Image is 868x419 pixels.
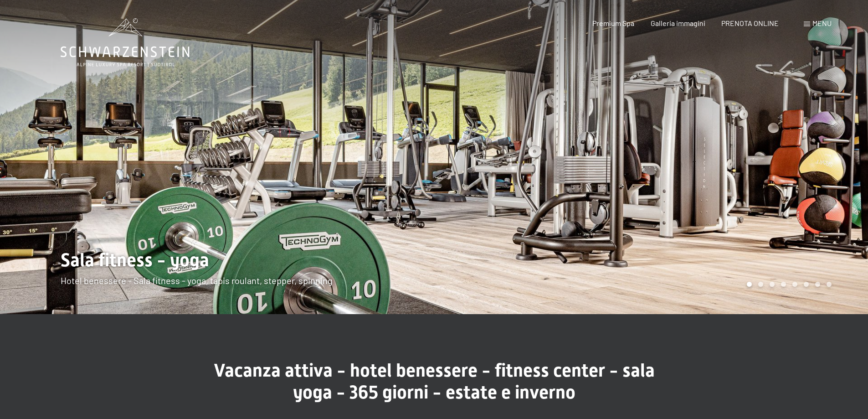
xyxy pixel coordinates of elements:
[770,282,775,287] div: Carousel Page 3
[744,282,832,287] div: Carousel Pagination
[815,282,820,287] div: Carousel Page 7
[781,282,786,287] div: Carousel Page 4
[592,19,634,27] a: Premium Spa
[651,19,705,27] a: Galleria immagini
[792,282,797,287] div: Carousel Page 5
[812,19,832,27] span: Menu
[721,19,779,27] a: PRENOTA ONLINE
[747,282,752,287] div: Carousel Page 1 (Current Slide)
[758,282,763,287] div: Carousel Page 2
[804,282,809,287] div: Carousel Page 6
[214,360,655,403] span: Vacanza attiva - hotel benessere - fitness center - sala yoga - 365 giorni - estate e inverno
[827,282,832,287] div: Carousel Page 8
